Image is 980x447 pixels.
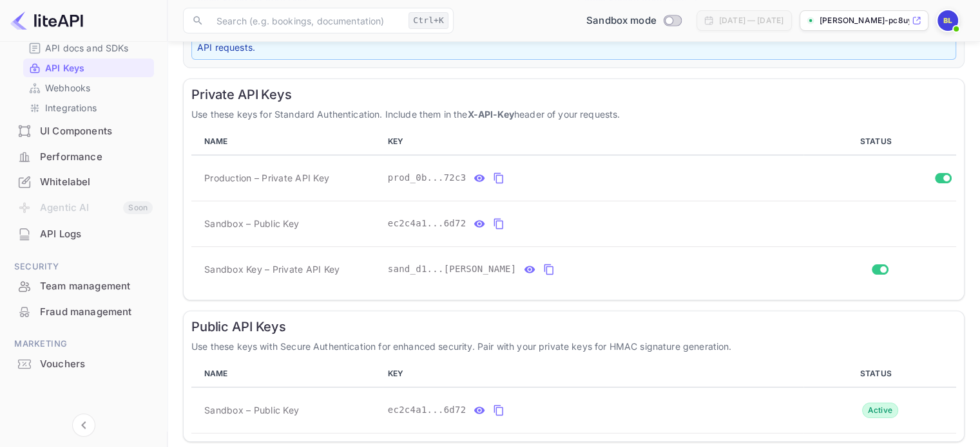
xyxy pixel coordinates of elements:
p: [PERSON_NAME]-pc8uy.nuitee.... [820,15,909,26]
p: API docs and SDKs [45,41,129,55]
th: STATUS [803,129,956,155]
table: private api keys table [191,129,956,292]
div: Performance [40,150,153,165]
div: Fraud management [8,300,159,325]
div: UI Components [8,119,159,144]
th: KEY [383,361,803,387]
div: Team management [40,279,153,294]
span: prod_0b...72c3 [388,171,466,185]
div: Fraud management [40,305,153,320]
a: API docs and SDKs [28,41,149,55]
div: Switch to Production mode [581,14,686,28]
th: KEY [383,129,803,155]
span: Production – Private API Key [204,171,329,185]
div: Integrations [23,98,154,117]
div: Vouchers [8,352,159,377]
div: Active [862,403,899,418]
span: ec2c4a1...6d72 [388,217,466,230]
th: NAME [191,129,383,155]
a: Performance [8,145,159,169]
div: UI Components [40,124,153,139]
a: Vouchers [8,352,159,376]
span: Security [8,260,159,274]
span: Sandbox – Public Key [204,403,299,417]
div: Vouchers [40,357,153,372]
a: Team management [8,274,159,298]
div: Whitelabel [8,170,159,195]
p: Webhooks [45,81,90,95]
input: Search (e.g. bookings, documentation) [209,8,403,33]
div: API docs and SDKs [23,39,154,57]
th: NAME [191,361,383,387]
table: public api keys table [191,361,956,433]
a: Integrations [28,101,149,114]
div: Webhooks [23,78,154,97]
p: Integrations [45,101,97,114]
a: Fraud management [8,300,159,324]
img: LiteAPI logo [10,10,83,31]
span: Marketing [8,337,159,351]
span: sand_d1...[PERSON_NAME] [388,262,517,276]
a: API Keys [28,61,149,75]
button: Collapse navigation [72,414,95,437]
div: Performance [8,145,159,170]
span: ec2c4a1...6d72 [388,403,466,417]
p: Use these keys for Standard Authentication. Include them in the header of your requests. [191,107,956,121]
div: API Logs [8,222,159,247]
div: Whitelabel [40,175,153,190]
div: Ctrl+K [408,12,448,29]
th: STATUS [803,361,956,387]
div: API Keys [23,59,154,77]
div: [DATE] — [DATE] [719,15,783,26]
p: API Keys [45,61,84,75]
h6: Public API Keys [191,319,956,334]
span: Sandbox mode [586,14,657,28]
div: API Logs [40,227,153,242]
td: Sandbox Key – Private API Key [191,246,383,292]
a: Webhooks [28,81,149,95]
a: UI Components [8,119,159,143]
span: Sandbox – Public Key [204,217,299,230]
div: Team management [8,274,159,299]
a: Whitelabel [8,170,159,194]
strong: X-API-Key [467,109,514,120]
img: Bidit LK [937,10,958,31]
p: Use these keys with Secure Authentication for enhanced security. Pair with your private keys for ... [191,340,956,353]
a: API Logs [8,222,159,246]
h6: Private API Keys [191,87,956,102]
